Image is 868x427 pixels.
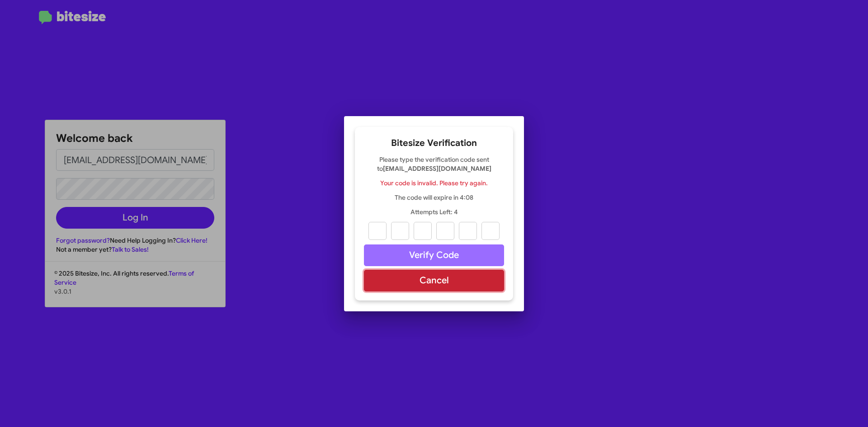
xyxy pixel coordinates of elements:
button: Cancel [364,270,504,291]
p: Your code is invalid. Please try again. [364,178,504,188]
strong: [EMAIL_ADDRESS][DOMAIN_NAME] [383,164,491,173]
button: Verify Code [364,244,504,266]
p: Please type the verification code sent to [364,155,504,173]
p: The code will expire in 4:08 [364,193,504,202]
h2: Bitesize Verification [364,136,504,150]
p: Attempts Left: 4 [364,207,504,216]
